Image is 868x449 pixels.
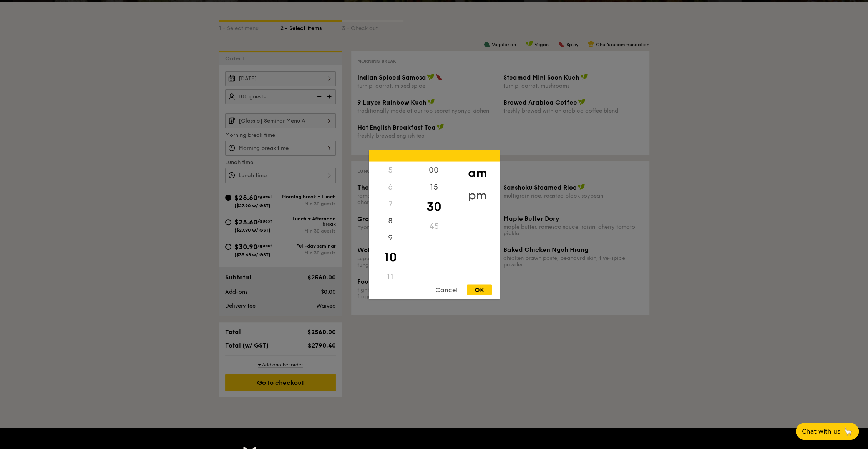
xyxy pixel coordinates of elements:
[456,184,499,206] div: pm
[412,162,456,179] div: 00
[369,229,412,246] div: 9
[467,285,492,295] div: OK
[369,269,412,286] div: 11
[369,246,412,269] div: 10
[802,428,840,435] span: Chat with us
[412,196,456,218] div: 30
[369,162,412,179] div: 5
[369,213,412,229] div: 8
[412,218,456,235] div: 45
[843,427,853,436] span: 🦙
[369,196,412,213] div: 7
[456,162,499,184] div: am
[428,285,465,295] div: Cancel
[796,423,859,440] button: Chat with us🦙
[369,179,412,196] div: 6
[412,179,456,196] div: 15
